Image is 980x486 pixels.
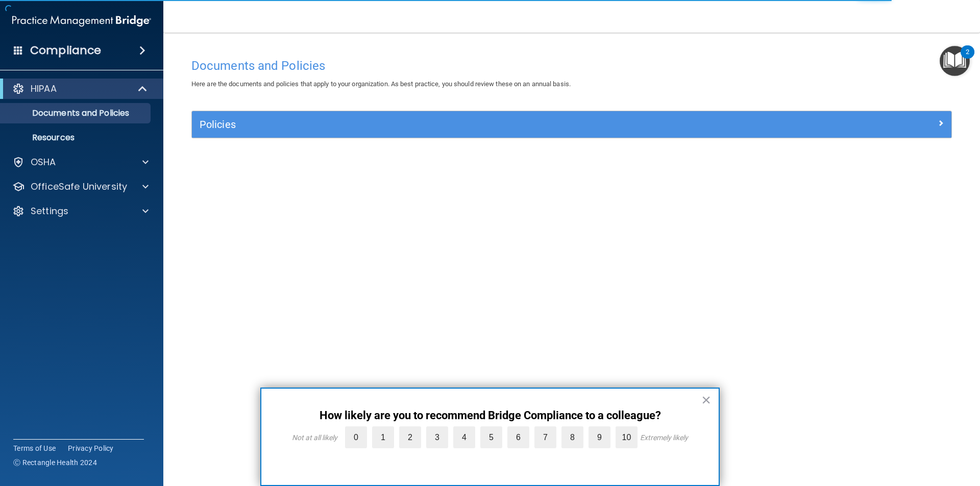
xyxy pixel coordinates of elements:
[30,43,101,58] h4: Compliance
[372,426,394,448] label: 1
[640,433,688,442] div: Extremely likely
[966,52,969,65] div: 2
[31,156,56,168] p: OSHA
[31,205,68,217] p: Settings
[480,426,502,448] label: 5
[561,426,583,448] label: 8
[191,59,952,72] h4: Documents and Policies
[200,119,754,130] h5: Policies
[453,426,475,448] label: 4
[399,426,421,448] label: 2
[701,392,711,408] button: Close
[534,426,556,448] label: 7
[31,83,57,95] p: HIPAA
[191,80,571,88] span: Here are the documents and policies that apply to your organization. As best practice, you should...
[7,133,146,143] p: Resources
[589,426,610,448] label: 9
[282,409,698,422] p: How likely are you to recommend Bridge Compliance to a colleague?
[940,46,970,76] button: Open Resource Center, 2 new notifications
[13,457,97,468] span: Ⓒ Rectangle Health 2024
[507,426,529,448] label: 6
[12,11,151,31] img: PMB logo
[68,443,114,453] a: Privacy Policy
[7,108,146,118] p: Documents and Policies
[345,426,367,448] label: 0
[426,426,448,448] label: 3
[292,433,337,442] div: Not at all likely
[31,181,127,193] p: OfficeSafe University
[616,426,638,448] label: 10
[13,443,56,453] a: Terms of Use
[803,414,968,454] iframe: Drift Widget Chat Controller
